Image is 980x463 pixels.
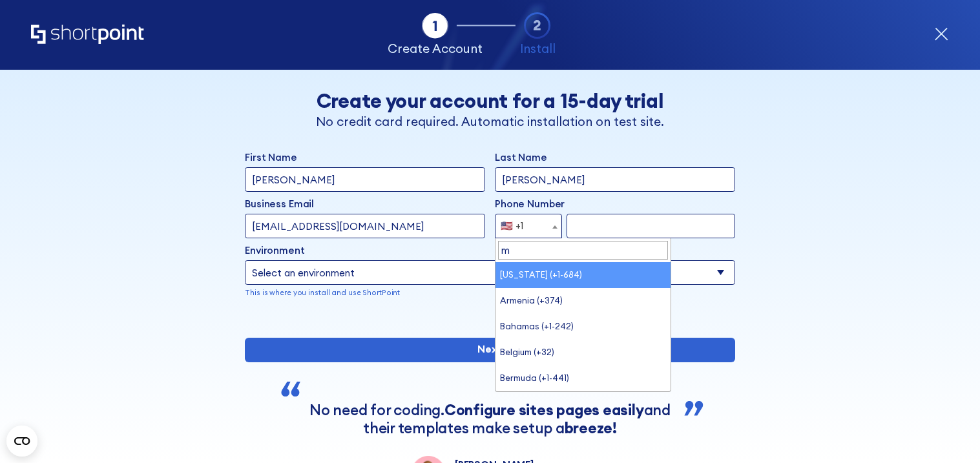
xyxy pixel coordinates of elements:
[495,365,671,391] li: Bermuda (+1-441)
[495,391,671,417] li: [GEOGRAPHIC_DATA] (+855)
[495,314,671,340] li: Bahamas (+1-242)
[498,241,668,260] input: Search
[495,288,671,314] li: Armenia (+374)
[6,426,37,457] button: Open CMP widget
[495,262,671,288] li: [US_STATE] (+1-684)
[495,340,671,365] li: Belgium (+32)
